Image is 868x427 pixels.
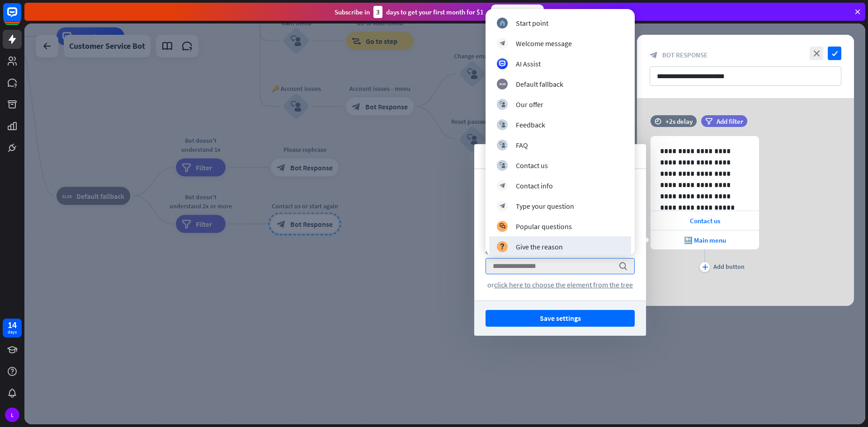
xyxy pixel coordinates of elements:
[810,47,823,60] i: close
[500,142,505,148] i: block_user_input
[516,120,545,129] div: Feedback
[5,408,19,422] div: L
[335,6,484,18] div: Subscribe in days to get your first month for $1
[494,280,633,289] span: click here to choose the element from the tree
[516,222,572,231] div: Popular questions
[500,203,505,209] i: block_bot_response
[491,5,544,19] div: Subscribe now
[516,80,563,89] div: Default fallback
[500,40,505,46] i: block_bot_response
[500,223,505,229] i: block_faq
[500,81,505,87] i: block_fallback
[684,236,726,244] span: 🔙 Main menu
[500,183,505,188] i: block_bot_response
[500,101,505,107] i: block_user_input
[500,20,505,26] i: home_2
[705,118,712,125] i: filter
[665,117,693,126] div: +2s delay
[516,202,574,211] div: Type your question
[662,51,708,59] span: Bot Response
[516,59,541,68] div: AI Assist
[516,242,563,251] div: Give the reason
[500,244,505,249] i: block_question
[8,321,17,329] div: 14
[500,122,505,127] i: block_user_input
[828,47,841,60] i: check
[486,248,635,256] div: Go to
[486,280,635,289] div: or
[516,100,543,109] div: Our offer
[373,6,382,18] div: 3
[486,310,635,327] button: Save settings
[717,117,743,126] span: Add filter
[516,141,528,150] div: FAQ
[516,39,572,48] div: Welcome message
[690,216,720,225] span: Contact us
[655,118,661,124] i: time
[500,162,505,168] i: block_user_input
[618,262,627,271] i: search
[7,4,34,31] button: Open LiveChat chat widget
[516,19,548,28] div: Start point
[8,329,17,335] div: days
[516,181,553,190] div: Contact info
[516,161,548,170] div: Contact us
[3,319,22,338] a: 14 days
[713,263,745,271] div: Add button
[650,51,658,59] i: block_bot_response
[702,264,708,270] i: plus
